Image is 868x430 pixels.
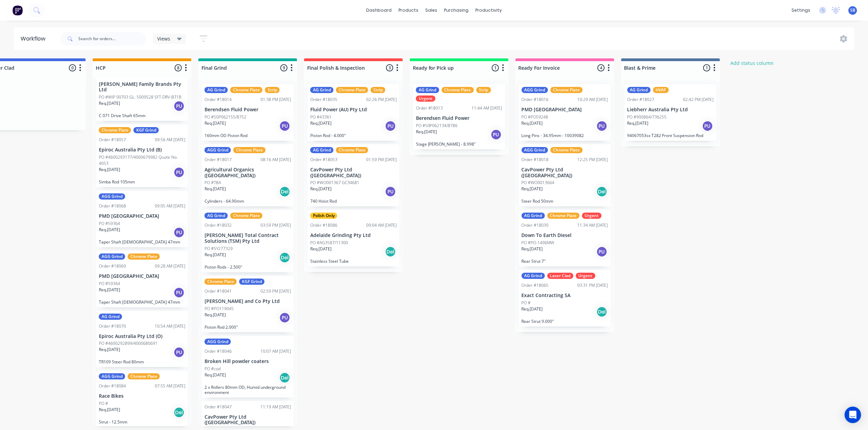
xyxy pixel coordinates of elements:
[522,87,548,93] div: AGG Grind
[522,167,608,179] p: CavPower Pty Ltd ([GEOGRAPHIC_DATA])
[99,203,126,209] div: Order #18068
[174,287,185,298] div: PU
[279,121,290,132] div: PU
[522,233,608,238] p: Down To Earth Diesel
[261,157,291,163] div: 08:16 AM [DATE]
[627,114,667,120] p: PO #900864/736255
[205,222,232,228] div: Order #18032
[310,213,337,219] div: Polish Only
[99,359,185,364] p: TR109 Steer Rod 80mm
[310,246,332,252] p: Req. [DATE]
[627,97,655,103] div: Order #18027
[99,239,185,245] p: Taper Shaft [DEMOGRAPHIC_DATA] 47mm
[395,5,422,15] div: products
[155,203,185,209] div: 09:05 AM [DATE]
[442,87,474,93] div: Chrome Plate
[416,115,502,121] p: Berendsen Fluid Power
[205,359,291,364] p: Broken Hill powder coaters
[99,100,120,106] p: Req. [DATE]
[230,87,263,93] div: Chrome Plate
[99,227,120,233] p: Req. [DATE]
[99,340,158,347] p: PO #4600292899/4000680691
[261,222,291,228] div: 03:59 PM [DATE]
[202,84,294,141] div: AG GrindChrome PlateStripOrder #1801401:38 PM [DATE]Berendsen Fluid PowerPO #50P062155/8752Req.[D...
[385,121,396,132] div: PU
[522,282,549,288] div: Order #18065
[627,87,651,93] div: AG Grind
[336,147,368,153] div: Chrome Plate
[205,180,221,186] p: PO #TBA
[96,124,188,187] div: Chrome PlateKGF GrindOrder #1805709:56 AM [DATE]Epiroc Australia Pty Ltd (B)PO #4600293177/400067...
[174,407,185,418] div: Del
[472,105,502,111] div: 11:44 AM [DATE]
[310,133,397,138] p: Piston Rod - 4.000"
[21,35,49,43] div: Workflow
[522,186,543,192] p: Req. [DATE]
[205,147,231,153] div: AGG Grind
[12,5,23,15] img: Factory
[308,84,400,141] div: AG GrindChrome PlateStripOrder #1803502:26 PM [DATE]Fluid Power (AU) Pty LtdPO #43361Req.[DATE]PU...
[205,246,233,252] p: PO #SY277329
[522,180,555,186] p: PO #WO0013664
[422,5,441,15] div: sales
[310,222,337,228] div: Order #18086
[441,5,472,15] div: purchasing
[99,419,185,425] p: Strut - 12.5mm
[155,323,185,329] div: 10:54 AM [DATE]
[683,97,714,103] div: 02:42 PM [DATE]
[205,157,232,163] div: Order #18017
[310,167,397,179] p: CavPower Pty Ltd ([GEOGRAPHIC_DATA])
[279,372,290,383] div: Del
[597,306,607,317] div: Del
[174,167,185,178] div: PU
[205,133,291,138] p: 160mm OD Piston Rod
[99,333,185,339] p: Epiroc Australia Pty Ltd (O)
[576,273,595,279] div: Urgent
[578,282,608,288] div: 03:31 PM [DATE]
[96,191,188,247] div: AGG GrindOrder #1806809:05 AM [DATE]PMD [GEOGRAPHIC_DATA]PO #59364Req.[DATE]PUTaper Shaft [DEMOGR...
[99,281,120,287] p: PO #59364
[522,157,549,163] div: Order #18018
[653,87,669,93] div: HVAF
[416,87,439,93] div: AG Grind
[491,129,502,140] div: PU
[265,87,280,93] div: Strip
[416,142,502,147] p: Stage [PERSON_NAME] - 8.998"
[99,167,120,173] p: Req. [DATE]
[99,94,181,100] p: PO #WIP 00703 GL: 5009528 SFT-DRV-B71R
[205,339,231,345] div: AGG Grind
[99,147,185,153] p: Epiroc Australia Pty Ltd (B)
[239,279,265,285] div: KGF Grind
[99,407,120,413] p: Req. [DATE]
[522,107,608,113] p: PMD [GEOGRAPHIC_DATA]
[416,129,437,135] p: Req. [DATE]
[845,407,861,423] div: Open Intercom Messenger
[308,144,400,207] div: AG GrindChrome PlateOrder #1805301:59 PM [DATE]CavPower Pty Ltd ([GEOGRAPHIC_DATA])PO #WO001367 G...
[99,220,120,227] p: PO #59364
[522,319,608,324] p: Rear Strut 9.000"
[310,87,334,93] div: AG Grind
[522,114,548,120] p: PO #PO59248
[205,306,234,312] p: PO #PO119045
[99,287,120,293] p: Req. [DATE]
[261,288,291,294] div: 02:59 PM [DATE]
[310,233,397,238] p: Adelaide Grinding Pty Ltd
[157,35,170,42] span: Views
[205,97,232,103] div: Order #18014
[522,97,549,103] div: Order #18016
[522,222,549,228] div: Order #18030
[310,120,332,126] p: Req. [DATE]
[522,133,608,138] p: Long Pins - 34.95mm - 10039082
[205,404,232,410] div: Order #18047
[99,373,125,380] div: AGG Grind
[472,5,505,15] div: productivity
[551,87,583,93] div: Chrome Plate
[551,147,583,153] div: Chrome Plate
[174,347,185,358] div: PU
[522,246,543,252] p: Req. [DATE]
[366,157,397,163] div: 01:59 PM [DATE]
[202,336,294,398] div: AGG GrindOrder #1804610:07 AM [DATE]Broken Hill powder coatersPO #codReq.[DATE]Del2 x Rollers 80m...
[96,251,188,307] div: AGG GrindChrome PlateOrder #1806909:28 AM [DATE]PMD [GEOGRAPHIC_DATA]PO #59364Req.[DATE]PUTaper S...
[522,240,555,246] p: PO #PO-1496MW
[174,101,185,112] div: PU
